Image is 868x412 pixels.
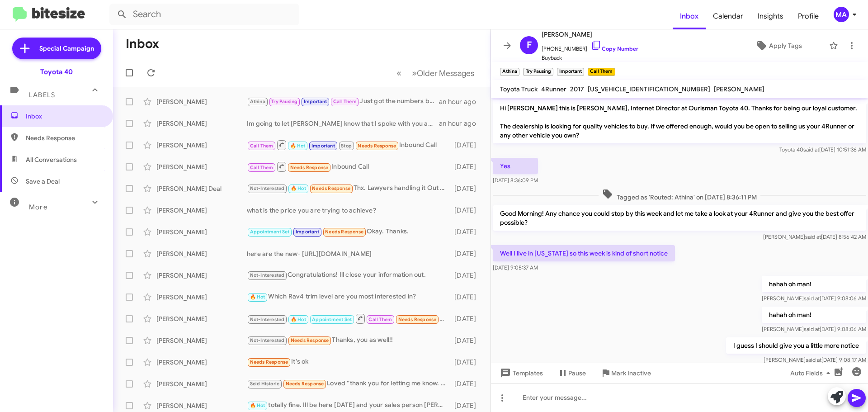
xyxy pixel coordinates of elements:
nav: Page navigation example [392,64,480,82]
div: [PERSON_NAME] [156,97,247,106]
a: Copy Number [591,45,638,52]
span: [DATE] 8:36:09 PM [493,177,538,184]
span: Important [304,99,327,104]
span: [PERSON_NAME] [DATE] 8:56:42 AM [763,233,866,240]
h1: Inbox [126,37,159,51]
span: Athina [250,99,265,104]
button: Next [406,64,480,82]
span: Call Them [250,143,274,149]
span: [PHONE_NUMBER] [542,40,638,53]
div: Toyota 40 [40,67,73,76]
span: 4Runner [541,85,566,93]
span: [PERSON_NAME] [542,29,638,40]
span: [PERSON_NAME] [714,85,764,93]
span: said at [806,356,821,363]
div: MA [834,7,849,22]
span: Important [311,143,335,149]
small: Call Them [588,68,615,76]
span: Appointment Set [312,317,352,322]
span: Buyback [542,53,638,62]
span: Needs Response [325,229,363,235]
div: [DATE] [450,314,483,323]
div: [PERSON_NAME] [156,141,247,150]
span: Call Them [333,99,357,104]
div: [DATE] [450,249,483,258]
span: Toyota 40 [DATE] 10:51:36 AM [779,146,866,153]
span: Special Campaign [39,44,94,53]
div: [DATE] [450,379,483,388]
span: Save a Deal [26,177,60,186]
div: Okay. Thanks. [247,227,450,237]
span: 🔥 Hot [290,143,306,149]
div: Congratulations! Ill close your information out. [247,270,450,280]
span: Needs Response [358,143,396,149]
span: Try Pausing [271,99,297,104]
span: Needs Response [26,133,103,142]
button: Previous [391,64,407,82]
div: [DATE] [450,401,483,410]
div: [PERSON_NAME] [156,271,247,280]
span: Inbox [26,112,103,121]
div: [DATE] [450,184,483,193]
p: Well I live in [US_STATE] so this week is kind of short notice [493,245,675,261]
span: Pause [568,365,586,381]
div: an hour ago [439,97,483,106]
button: MA [826,7,858,22]
div: [PERSON_NAME] [156,293,247,302]
p: Yes [493,158,538,174]
div: [PERSON_NAME] [156,314,247,323]
button: Mark Inactive [593,365,658,381]
a: Calendar [706,3,750,29]
a: Insights [750,3,791,29]
span: Apply Tags [769,38,802,54]
span: Not-Interested [250,272,285,278]
p: I guess I should give you a little more notice [726,337,866,354]
span: Sold Historic [250,381,280,387]
div: Inbound Call [247,313,450,324]
a: Inbox [673,3,706,29]
span: Not-Interested [250,337,285,343]
div: [PERSON_NAME] [156,227,247,237]
div: [PERSON_NAME] [156,162,247,171]
span: said at [804,295,820,302]
span: [PERSON_NAME] [DATE] 9:08:17 AM [764,356,866,363]
span: 🔥 Hot [291,185,306,191]
div: totally fine. Ill be here [DATE] and your sales person [PERSON_NAME] will be here as well. We wil... [247,400,450,411]
span: Tagged as 'Routed: Athina' on [DATE] 8:36:11 PM [599,189,760,202]
span: Stop [341,143,352,149]
p: hahah oh man! [762,307,866,323]
div: [DATE] [450,358,483,367]
div: [DATE] [450,336,483,345]
div: Loved “thank you for letting me know. I put updated notes under your account and Ill let [PERSON_... [247,379,450,389]
span: Appointment Set [250,229,290,235]
div: Inbound Call [247,139,450,151]
span: Not-Interested [250,185,285,191]
span: 🔥 Hot [250,294,265,300]
span: Older Messages [417,68,474,78]
span: Labels [29,91,55,99]
span: More [29,203,47,211]
span: « [396,67,401,79]
small: Important [557,68,584,76]
span: F [527,38,532,52]
a: Special Campaign [12,38,101,59]
div: Thanks, you as well!! [247,335,450,346]
button: Pause [550,365,593,381]
div: Which Rav4 trim level are you most interested in? [247,292,450,302]
small: Athina [500,68,519,76]
span: Important [296,229,319,235]
div: Thx. Lawyers handling it Out of state box truck rental co. So. Fun stuff. [247,183,450,194]
div: [PERSON_NAME] Deal [156,184,247,193]
div: [PERSON_NAME] [156,206,247,215]
span: Toyota Truck [500,85,538,93]
div: [PERSON_NAME] [156,119,247,128]
a: Profile [791,3,826,29]
span: Needs Response [286,381,324,387]
span: Needs Response [250,359,288,365]
span: [PERSON_NAME] [DATE] 9:08:06 AM [762,295,866,302]
span: Needs Response [398,317,437,322]
div: [DATE] [450,271,483,280]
